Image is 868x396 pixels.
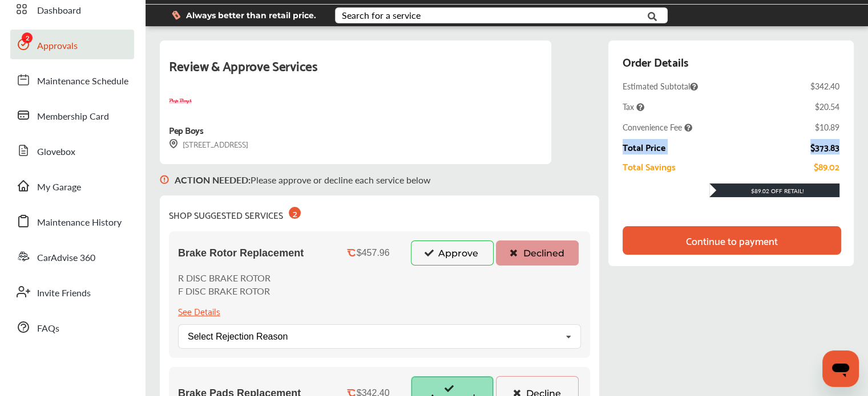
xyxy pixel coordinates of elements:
a: FAQs [10,312,134,342]
a: Approvals [10,30,134,59]
div: $89.02 Off Retail! [709,187,839,195]
div: 2 [289,207,301,219]
span: Dashboard [37,3,81,18]
span: Glovebox [37,145,75,160]
p: R DISC BRAKE ROTOR [178,271,271,284]
div: See Details [178,303,220,319]
div: Pep Boys [169,122,203,137]
div: $342.40 [810,80,839,92]
iframe: Button to launch messaging window [822,350,859,387]
span: Membership Card [37,109,109,124]
a: Membership Card [10,100,134,130]
button: Declined [496,240,579,266]
img: svg+xml;base64,PHN2ZyB3aWR0aD0iMTYiIGhlaWdodD0iMTciIHZpZXdCb3g9IjAgMCAxNiAxNyIgZmlsbD0ibm9uZSIgeG... [169,139,178,149]
span: My Garage [37,180,81,195]
div: [STREET_ADDRESS] [169,137,248,150]
a: Maintenance Schedule [10,65,134,95]
a: My Garage [10,171,134,201]
img: svg+xml;base64,PHN2ZyB3aWR0aD0iMTYiIGhlaWdodD0iMTciIHZpZXdCb3g9IjAgMCAxNiAxNyIgZmlsbD0ibm9uZSIgeG... [160,164,169,195]
span: Maintenance Schedule [37,74,128,89]
span: Always better than retail price. [186,11,316,19]
span: Approvals [37,39,78,54]
a: CarAdvise 360 [10,242,134,271]
img: logo-pepboys.png [169,90,192,113]
p: F DISC BRAKE ROTOR [178,284,271,297]
span: Brake Rotor Replacement [178,247,304,259]
p: Please approve or decline each service below [175,173,431,186]
button: Approve [411,240,494,266]
div: Select Rejection Reason [188,332,288,341]
span: Tax [623,101,644,112]
div: $10.89 [815,121,839,133]
div: $373.83 [810,142,839,152]
div: Continue to payment [686,235,778,246]
span: Maintenance History [37,215,122,230]
div: Search for a service [342,11,421,20]
span: FAQs [37,321,59,336]
span: CarAdvise 360 [37,251,95,266]
div: $457.96 [357,248,390,258]
div: Order Details [623,52,688,71]
a: Invite Friends [10,277,134,307]
div: SHOP SUGGESTED SERVICES [169,205,301,222]
div: Total Price [623,142,665,152]
div: $89.02 [814,161,839,172]
span: Invite Friends [37,286,91,301]
b: ACTION NEEDED : [175,173,251,186]
a: Glovebox [10,136,134,165]
div: $20.54 [815,101,839,112]
div: Total Savings [623,161,676,172]
a: Maintenance History [10,206,134,236]
div: Review & Approve Services [169,54,542,90]
span: Convenience Fee [623,121,692,133]
img: dollor_label_vector.a70140d1.svg [172,10,180,20]
span: Estimated Subtotal [623,80,698,92]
